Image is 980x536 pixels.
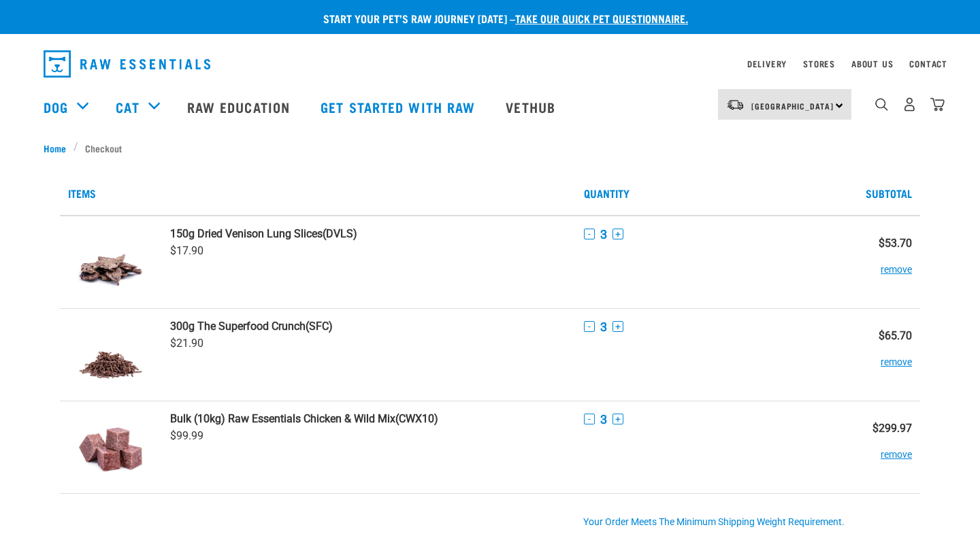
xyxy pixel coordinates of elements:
[170,320,306,333] strong: 300g The Superfood Crunch
[584,414,595,424] button: -
[747,61,787,66] a: Delivery
[875,98,888,111] img: home-icon-1@2x.png
[600,320,607,334] span: 3
[803,61,835,66] a: Stores
[44,50,210,78] img: Raw Essentials Logo
[930,97,945,112] img: home-icon@2x.png
[902,97,917,112] img: user.png
[834,171,920,216] th: Subtotal
[76,320,146,390] img: The Superfood Crunch
[583,517,913,528] div: Your order meets the minimum shipping weight requirement.
[834,308,920,401] td: $65.70
[584,229,595,239] button: -
[834,216,920,309] td: $53.70
[170,244,203,257] span: $17.90
[600,412,607,426] span: 3
[600,227,607,241] span: 3
[170,227,568,240] a: 150g Dried Venison Lung Slices(DVLS)
[612,414,623,424] button: +
[170,429,203,442] span: $99.99
[170,412,395,425] strong: Bulk (10kg) Raw Essentials Chicken & Wild Mix
[170,412,568,425] a: Bulk (10kg) Raw Essentials Chicken & Wild Mix(CWX10)
[515,15,688,21] a: take our quick pet questionnaire.
[492,80,572,134] a: Vethub
[909,61,947,66] a: Contact
[881,250,912,276] button: remove
[174,80,307,134] a: Raw Education
[33,45,947,83] nav: dropdown navigation
[170,227,323,240] strong: 150g Dried Venison Lung Slices
[576,171,834,216] th: Quantity
[76,227,146,297] img: Dried Venison Lung Slices
[751,103,834,108] span: [GEOGRAPHIC_DATA]
[170,337,203,350] span: $21.90
[584,321,595,332] button: -
[612,229,623,239] button: +
[76,412,146,482] img: Raw Essentials Chicken & Wild Mix
[44,141,73,155] a: Home
[307,80,492,134] a: Get started with Raw
[834,401,920,493] td: $299.97
[726,99,745,111] img: van-moving.png
[60,171,576,216] th: Items
[170,320,568,333] a: 300g The Superfood Crunch(SFC)
[881,435,912,461] button: remove
[44,97,68,117] a: Dog
[116,97,139,117] a: Cat
[612,321,623,332] button: +
[44,141,936,155] nav: breadcrumbs
[851,61,893,66] a: About Us
[881,342,912,369] button: remove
